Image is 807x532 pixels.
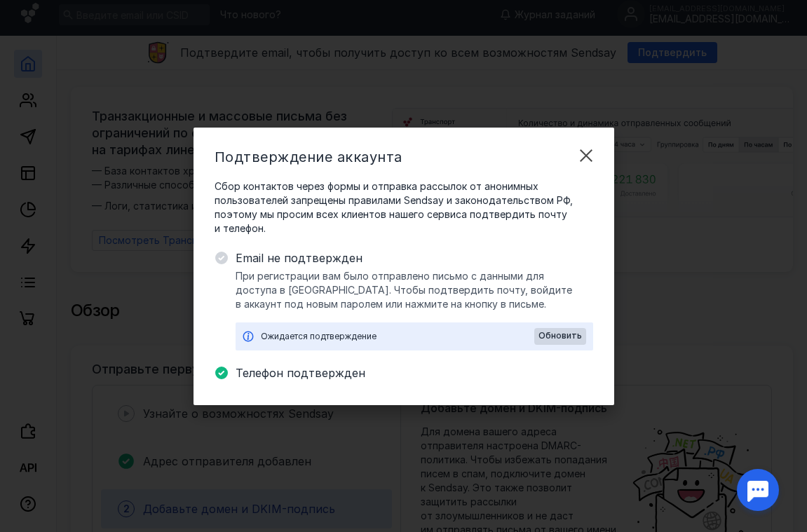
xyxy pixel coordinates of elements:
span: Подтверждение аккаунта [215,149,402,165]
span: Обновить [538,331,582,341]
span: При регистрации вам было отправлено письмо с данными для доступа в [GEOGRAPHIC_DATA]. Чтобы подтв... [236,269,593,311]
span: Email не подтвержден [236,250,593,266]
button: Обновить [534,328,586,345]
div: Ожидается подтверждение [261,329,534,343]
span: Телефон подтвержден [236,364,593,381]
span: Сбор контактов через формы и отправка рассылок от анонимных пользователей запрещены правилами Sen... [215,179,593,236]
